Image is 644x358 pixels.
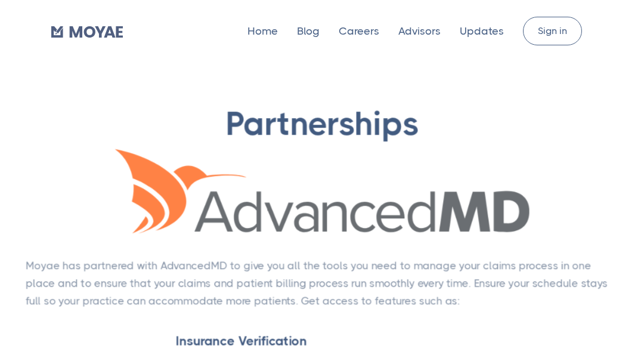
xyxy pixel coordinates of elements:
a: Careers [339,25,379,37]
a: Updates [460,25,504,37]
img: Moyae Logo [51,26,123,38]
a: Home [247,25,278,37]
a: Blog [297,25,320,37]
h4: Insurance Verification [175,334,468,350]
a: Advisors [398,25,441,37]
a: home [51,22,123,40]
a: Sign in [523,17,582,45]
h1: Partnerships [225,106,419,142]
p: Moyae has partnered with AdvancedMD to give you all the tools you need to manage your claims proc... [26,257,618,310]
